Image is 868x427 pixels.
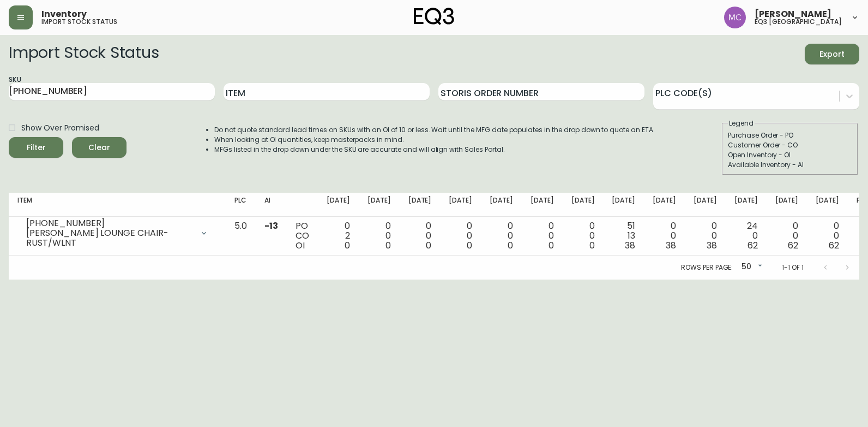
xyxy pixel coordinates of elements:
div: 0 0 [449,221,472,251]
div: 50 [737,258,764,276]
th: [DATE] [440,193,481,217]
button: Filter [9,137,63,158]
div: Available Inventory - AI [728,160,852,170]
p: Rows per page: [681,263,733,272]
p: 1-1 of 1 [782,263,804,272]
h5: eq3 [GEOGRAPHIC_DATA] [755,19,842,25]
span: 62 [829,239,839,252]
div: [PHONE_NUMBER][PERSON_NAME] LOUNGE CHAIR-RUST/WLNT [17,221,217,245]
span: 62 [788,239,798,252]
span: 38 [625,239,635,252]
button: Export [805,44,859,64]
li: MFGs listed in the drop down under the SKU are accurate and will align with Sales Portal. [214,145,655,155]
span: -13 [264,220,278,232]
th: [DATE] [807,193,848,217]
span: 0 [345,239,350,252]
legend: Legend [728,118,755,128]
div: PO CO [296,221,309,251]
div: Open Inventory - OI [728,150,852,160]
div: Purchase Order - PO [728,131,852,140]
div: 0 0 [694,221,717,251]
div: 0 0 [408,221,432,251]
span: 0 [467,239,472,252]
div: 0 2 [327,221,350,251]
th: [DATE] [603,193,644,217]
h2: Import Stock Status [9,44,159,64]
span: [PERSON_NAME] [755,10,831,19]
span: 0 [426,239,431,252]
th: [DATE] [726,193,767,217]
span: Clear [81,141,118,155]
span: 38 [707,239,717,252]
th: Item [9,193,226,217]
div: 0 0 [816,221,839,251]
div: 51 13 [612,221,635,251]
div: Customer Order - CO [728,140,852,150]
span: 0 [548,239,554,252]
div: 0 0 [653,221,676,251]
div: 24 0 [734,221,758,251]
div: 0 0 [367,221,391,251]
button: Clear [72,137,126,158]
th: AI [256,193,287,217]
th: [DATE] [767,193,807,217]
th: [DATE] [522,193,563,217]
th: [DATE] [359,193,400,217]
li: Do not quote standard lead times on SKUs with an OI of 10 or less. Wait until the MFG date popula... [214,125,655,135]
div: 0 0 [571,221,595,251]
th: [DATE] [318,193,359,217]
h5: import stock status [41,19,117,25]
span: OI [296,239,305,252]
div: 0 0 [531,221,554,251]
th: [DATE] [481,193,522,217]
th: PLC [226,193,256,217]
th: [DATE] [685,193,726,217]
span: Export [813,48,851,61]
span: Inventory [41,10,87,19]
div: 0 0 [775,221,799,251]
td: 5.0 [226,217,256,256]
img: logo [414,8,454,25]
div: [PERSON_NAME] LOUNGE CHAIR-RUST/WLNT [26,228,193,248]
th: [DATE] [400,193,441,217]
span: 0 [508,239,513,252]
span: 0 [589,239,595,252]
span: Show Over Promised [21,122,99,134]
img: 6dbdb61c5655a9a555815750a11666cc [724,7,746,28]
span: 0 [385,239,391,252]
span: 38 [666,239,676,252]
li: When looking at OI quantities, keep masterpacks in mind. [214,135,655,145]
div: [PHONE_NUMBER] [26,218,193,228]
th: [DATE] [563,193,604,217]
span: 62 [748,239,758,252]
th: [DATE] [644,193,685,217]
div: 0 0 [490,221,513,251]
